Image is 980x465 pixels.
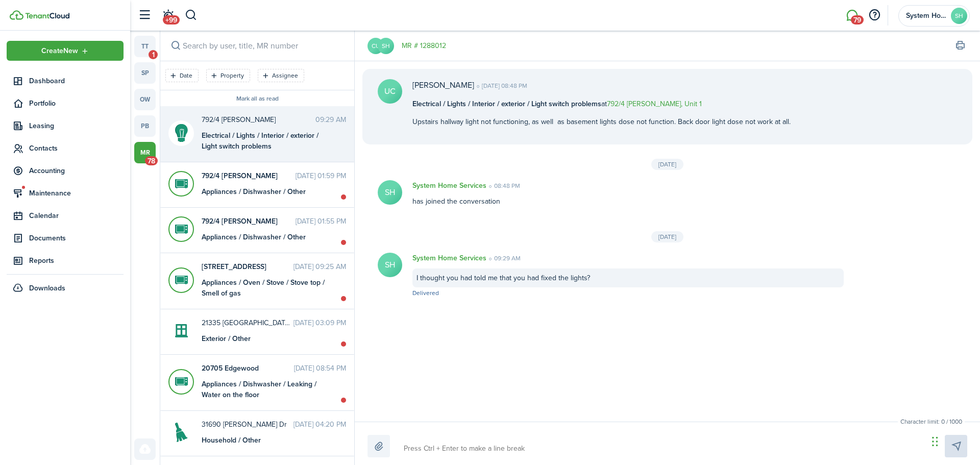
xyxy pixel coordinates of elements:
[378,180,402,205] avatar-text: SH
[168,39,183,53] button: Search
[7,71,124,91] a: Dashboard
[412,79,474,91] p: [PERSON_NAME]
[29,120,124,131] span: Leasing
[29,143,124,154] span: Contacts
[158,3,178,29] a: Notifications
[206,69,250,82] filter-tag: Open filter
[175,267,188,293] img: Appliances
[202,379,329,400] div: Appliances / Dishwasher / Leaking / Water on the floor
[134,142,156,163] a: mr
[202,216,296,227] span: 792/4 Neff
[149,50,158,59] span: 1
[25,13,69,19] img: TenantCloud
[202,419,293,430] span: 31690 Fraser Dr
[202,186,329,197] div: Appliances / Dishwasher / Other
[378,38,394,54] avatar-text: SH
[866,7,883,24] button: Open resource center
[7,251,124,271] a: Reports
[296,170,346,181] time: [DATE] 01:59 PM
[135,6,154,25] button: Open sidebar
[202,130,329,152] div: Electrical / Lights / Interior / exterior / Light switch problems
[175,318,188,344] img: Exterior
[175,216,188,242] img: Appliances
[951,8,967,24] avatar-text: SH
[412,268,844,287] div: I thought you had told me that you had fixed the lights?
[272,71,298,80] filter-tag-label: Assignee
[932,426,938,457] div: Drag
[29,255,124,266] span: Reports
[165,69,199,82] filter-tag: Open filter
[175,120,188,146] img: Electrical
[315,114,346,125] time: 09:29 AM
[180,71,192,80] filter-tag-label: Date
[378,253,402,277] avatar-text: SH
[651,231,683,242] div: [DATE]
[906,12,947,19] span: System Home Services
[293,419,346,430] time: [DATE] 04:20 PM
[145,156,158,165] span: 78
[953,39,967,53] button: Print
[29,233,124,243] span: Documents
[402,180,854,207] div: has joined the conversation
[412,116,791,127] p: Upstairs hallway light not functioning, as well as basement lights dose not function. Back door l...
[175,369,188,395] img: Appliances
[29,76,124,86] span: Dashboard
[202,170,296,181] span: 792/4 Neff
[134,115,156,137] a: pb
[29,283,65,293] span: Downloads
[367,38,384,54] avatar-text: CU
[402,40,446,51] a: MR # 1288012
[412,99,791,109] p: at
[378,79,402,104] avatar-text: UC
[163,15,180,25] span: +99
[29,210,124,221] span: Calendar
[29,165,124,176] span: Accounting
[651,159,683,170] div: [DATE]
[898,417,965,426] small: Character limit: 0 / 1000
[607,99,702,109] a: 792/4 [PERSON_NAME], Unit 1
[175,171,188,197] img: Appliances
[134,89,156,110] a: ow
[486,181,520,190] time: 08:48 PM
[236,95,279,103] button: Mark all as read
[202,232,329,242] div: Appliances / Dishwasher / Other
[293,261,346,272] time: [DATE] 09:25 AM
[202,333,329,344] div: Exterior / Other
[220,71,244,80] filter-tag-label: Property
[412,99,601,109] b: Electrical / Lights / Interior / exterior / Light switch problems
[202,363,294,374] span: 20705 Edgewood
[10,10,23,20] img: TenantCloud
[202,261,293,272] span: 21217 Kingsville St #207
[7,41,124,61] button: Open menu
[294,363,346,374] time: [DATE] 08:54 PM
[185,7,198,24] button: Search
[202,277,329,299] div: Appliances / Oven / Stove / Stove top / Smell of gas
[412,288,439,298] span: Delivered
[293,317,346,328] time: [DATE] 03:09 PM
[175,420,188,445] img: Household
[160,31,354,61] input: search
[29,188,124,199] span: Maintenance
[134,36,156,57] a: tt
[202,435,329,446] div: Household / Other
[202,114,315,125] span: 792/4 Neff
[412,253,486,263] p: System Home Services
[412,180,486,191] p: System Home Services
[474,81,527,90] time: [DATE] 08:48 PM
[41,47,78,55] span: Create New
[258,69,304,82] filter-tag: Open filter
[29,98,124,109] span: Portfolio
[134,62,156,84] a: sp
[486,254,521,263] time: 09:29 AM
[296,216,346,227] time: [DATE] 01:55 PM
[202,317,293,328] span: 21335 Kingsville #208
[929,416,980,465] iframe: Chat Widget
